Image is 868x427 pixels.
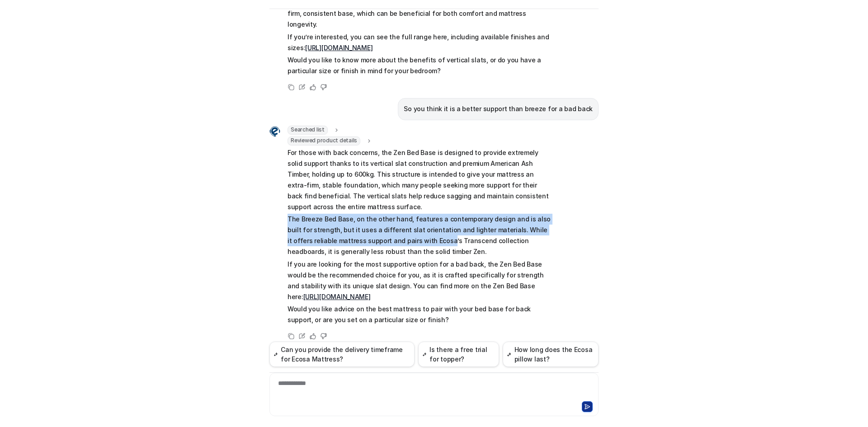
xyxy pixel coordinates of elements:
[269,342,415,367] button: Can you provide the delivery timeframe for Ecosa Mattress?
[288,136,360,145] span: Reviewed product details
[404,103,593,114] p: So you think it is a better support than breeze for a bad back
[288,147,552,212] p: For those with back concerns, the Zen Bed Base is designed to provide extremely solid support tha...
[288,126,328,135] span: Searched list
[288,214,552,257] p: The Breeze Bed Base, on the other hand, features a contemporary design and is also built for stre...
[288,259,552,302] p: If you are looking for the most supportive option for a bad back, the Zen Bed Base would be the r...
[288,32,552,53] p: If you’re interested, you can see the full range here, including available finishes and sizes:
[305,44,373,52] a: [URL][DOMAIN_NAME]
[418,342,499,367] button: Is there a free trial for topper?
[269,126,280,137] img: Widget
[303,293,371,300] a: [URL][DOMAIN_NAME]
[288,55,552,76] p: Would you like to know more about the benefits of vertical slats, or do you have a particular siz...
[288,304,552,325] p: Would you like advice on the best mattress to pair with your bed base for back support, or are yo...
[503,342,599,367] button: How long does the Ecosa pillow last?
